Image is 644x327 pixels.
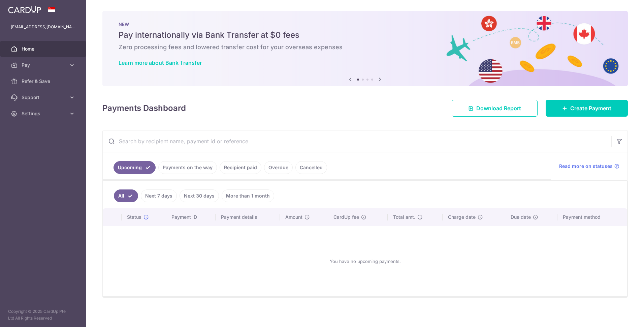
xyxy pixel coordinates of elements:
[180,189,219,202] a: Next 30 days
[141,189,177,202] a: Next 7 days
[557,208,627,226] th: Payment method
[111,232,619,291] div: You have no upcoming payments.
[102,11,628,86] img: Bank transfer banner
[285,214,302,220] span: Amount
[511,214,531,220] span: Due date
[166,208,216,226] th: Payment ID
[222,189,274,202] a: More than 1 month
[559,163,619,170] a: Read more on statuses
[114,161,156,174] a: Upcoming
[546,100,628,117] a: Create Payment
[119,43,612,51] h6: Zero processing fees and lowered transfer cost for your overseas expenses
[8,5,41,13] img: CardUp
[102,102,186,114] h4: Payments Dashboard
[559,163,613,170] span: Read more on statuses
[22,78,66,85] span: Refer & Save
[22,94,66,101] span: Support
[22,62,66,68] span: Pay
[264,161,293,174] a: Overdue
[22,46,66,52] span: Home
[452,100,538,117] a: Download Report
[114,189,138,202] a: All
[476,104,521,112] span: Download Report
[11,24,75,30] p: [EMAIL_ADDRESS][DOMAIN_NAME]
[393,214,415,220] span: Total amt.
[158,161,217,174] a: Payments on the way
[103,130,611,152] input: Search by recipient name, payment id or reference
[119,59,202,66] a: Learn more about Bank Transfer
[295,161,327,174] a: Cancelled
[119,30,612,40] h5: Pay internationally via Bank Transfer at $0 fees
[220,161,261,174] a: Recipient paid
[127,214,141,220] span: Status
[448,214,476,220] span: Charge date
[216,208,280,226] th: Payment details
[119,22,612,27] p: NEW
[22,110,66,117] span: Settings
[570,104,611,112] span: Create Payment
[333,214,359,220] span: CardUp fee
